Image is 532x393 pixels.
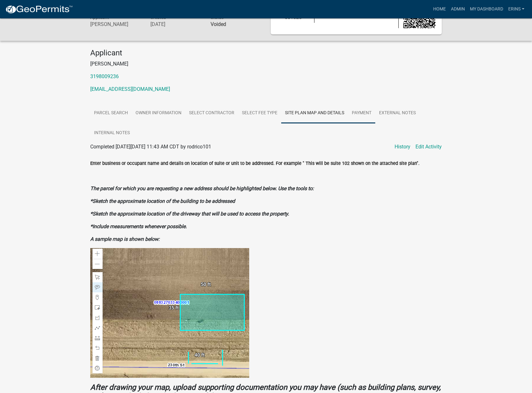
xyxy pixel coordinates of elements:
[90,21,141,27] h6: [PERSON_NAME]
[375,103,420,123] a: External Notes
[150,15,166,20] span: Created
[348,103,375,123] a: Payment
[448,3,467,15] a: Admin
[90,48,442,58] h4: Applicant
[90,144,211,150] span: Completed [DATE][DATE] 11:43 AM CDT by rodrico101
[150,21,201,27] h6: [DATE]
[90,60,442,68] p: [PERSON_NAME]
[90,248,249,378] img: image_d57eef4e-a53e-41a9-aed8-5883dda10bde.png
[90,198,235,204] strong: *Sketch the approximate location of the building to be addressed
[90,161,420,166] label: Enter business or occupant name and details on location of suite or unit to be addressed. For exa...
[90,86,170,92] a: [EMAIL_ADDRESS][DOMAIN_NAME]
[506,3,527,15] a: erins
[132,103,185,123] a: Owner information
[281,103,348,123] a: Site Plan Map and Details
[211,15,224,20] span: Status
[90,223,187,229] strong: *Include measurements whenever possible.
[467,3,506,15] a: My Dashboard
[415,143,442,151] a: Edit Activity
[211,21,226,27] strong: Voided
[90,73,119,79] a: 3198009236
[395,143,410,151] a: History
[431,3,448,15] a: Home
[90,211,289,217] strong: *Sketch the approximate location of the driveway that will be used to access the property.
[90,15,109,20] span: Applicant
[90,123,134,143] a: Internal Notes
[185,103,238,123] a: Select contractor
[90,185,314,191] strong: The parcel for which you are requesting a new address should be highlighted below. Use the tools to:
[90,236,160,242] strong: A sample map is shown below:
[238,103,281,123] a: Select Fee Type
[90,103,132,123] a: Parcel search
